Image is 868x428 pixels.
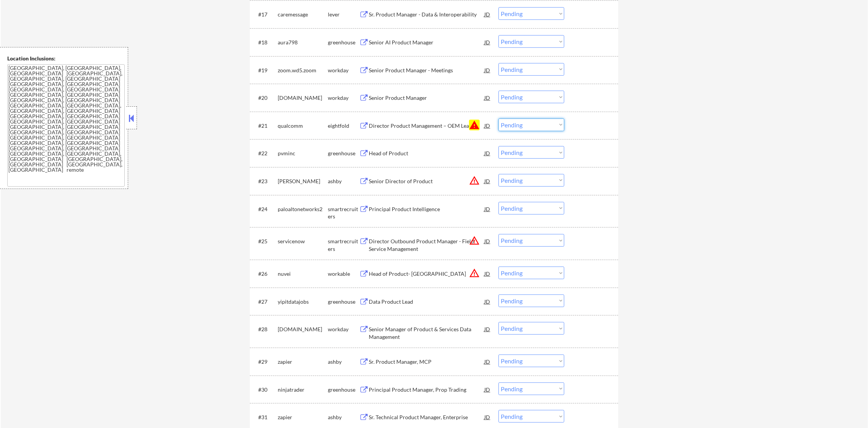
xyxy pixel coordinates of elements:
[278,67,328,74] div: zoom.wd5.zoom
[484,91,491,104] div: JD
[328,11,359,18] div: lever
[258,11,272,18] div: #17
[258,413,272,421] div: #31
[369,122,484,130] div: Director Product Management – OEM Lead
[328,238,359,252] div: smartrecruiters
[484,295,491,308] div: JD
[278,94,328,102] div: [DOMAIN_NAME]
[369,238,484,252] div: Director Outbound Product Manager - Field Service Management
[328,270,359,278] div: workable
[484,355,491,368] div: JD
[369,150,484,157] div: Head of Product
[328,413,359,421] div: ashby
[258,358,272,366] div: #29
[328,177,359,185] div: ashby
[328,325,359,333] div: workday
[278,358,328,366] div: zapier
[278,298,328,306] div: yipitdatajobs
[469,268,480,278] button: warning_amber
[469,175,480,186] button: warning_amber
[258,298,272,306] div: #27
[484,35,491,49] div: JD
[484,119,491,132] div: JD
[258,122,272,130] div: #21
[369,39,484,46] div: Senior AI Product Manager
[484,7,491,21] div: JD
[369,94,484,102] div: Senior Product Manager
[258,386,272,394] div: #30
[278,325,328,333] div: [DOMAIN_NAME]
[258,94,272,102] div: #20
[278,386,328,394] div: ninjatrader
[369,298,484,306] div: Data Product Lead
[484,382,491,396] div: JD
[484,267,491,280] div: JD
[484,410,491,424] div: JD
[328,205,359,220] div: smartrecruiters
[484,146,491,160] div: JD
[484,202,491,216] div: JD
[278,122,328,130] div: qualcomm
[369,358,484,366] div: Sr. Product Manager, MCP
[258,325,272,333] div: #28
[328,150,359,157] div: greenhouse
[258,150,272,157] div: #22
[369,205,484,213] div: Principal Product Intelligence
[278,205,328,213] div: paloaltonetworks2
[258,238,272,245] div: #25
[469,120,480,130] button: warning
[328,122,359,130] div: eightfold
[369,67,484,74] div: Senior Product Manager - Meetings
[484,234,491,248] div: JD
[328,298,359,306] div: greenhouse
[328,358,359,366] div: ashby
[369,325,484,340] div: Senior Manager of Product & Services Data Management
[328,39,359,46] div: greenhouse
[278,150,328,157] div: pvminc
[258,205,272,213] div: #24
[328,386,359,394] div: greenhouse
[278,11,328,18] div: caremessage
[258,177,272,185] div: #23
[278,177,328,185] div: [PERSON_NAME]
[278,413,328,421] div: zapier
[469,235,480,246] button: warning_amber
[7,55,125,62] div: Location Inclusions:
[278,270,328,278] div: nuvei
[328,94,359,102] div: workday
[258,270,272,278] div: #26
[258,67,272,74] div: #19
[328,67,359,74] div: workday
[369,177,484,185] div: Senior Director of Product
[369,11,484,18] div: Sr. Product Manager - Data & Interoperability
[484,63,491,77] div: JD
[484,322,491,336] div: JD
[484,174,491,188] div: JD
[278,238,328,245] div: servicenow
[369,270,484,278] div: Head of Product- [GEOGRAPHIC_DATA]
[369,386,484,394] div: Principal Product Manager, Prop Trading
[278,39,328,46] div: aura798
[369,413,484,421] div: Sr. Technical Product Manager, Enterprise
[258,39,272,46] div: #18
